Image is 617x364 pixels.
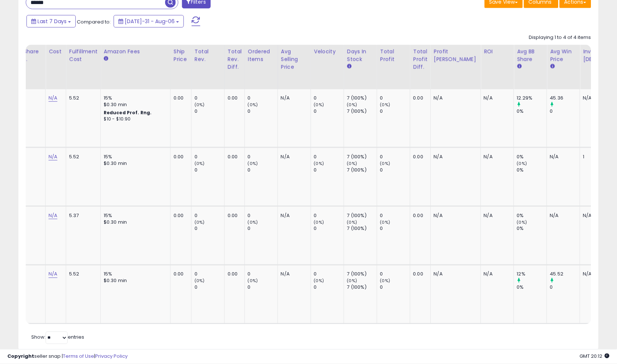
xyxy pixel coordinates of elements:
strong: Copyright [7,353,34,360]
div: 0 [380,95,410,101]
div: $0.30 min [104,101,165,108]
div: 0 [248,95,278,101]
div: N/A [484,271,508,278]
div: 45.36 [550,95,580,101]
div: 0 [314,212,344,219]
div: $0.30 min [104,278,165,284]
a: N/A [49,212,57,219]
small: (0%) [517,219,527,225]
div: Avg Win Price [550,48,577,63]
small: (0%) [517,161,527,166]
div: 7 (100%) [347,108,377,115]
div: Total Profit Diff. [413,48,428,71]
div: 0 [314,271,344,278]
div: Cost [49,48,63,55]
small: (0%) [347,219,357,225]
button: [DATE]-31 - Aug-06 [114,15,184,28]
div: Velocity [314,48,341,55]
div: 0 [314,108,344,115]
div: 0.00 [174,95,186,101]
a: N/A [49,271,57,278]
div: Displaying 1 to 4 of 4 items [529,34,591,41]
div: N/A [434,154,475,160]
div: $0.30 min [104,219,165,226]
small: (0%) [380,102,390,108]
div: N/A [434,212,475,219]
div: 0.00 [228,95,239,101]
div: 0.00 [413,95,425,101]
small: (0%) [347,278,357,284]
div: 0% [517,108,547,115]
div: 45.52 [550,271,580,278]
div: 0 [195,95,224,101]
div: 0.00 [228,271,239,278]
div: Ordered Items [248,48,275,63]
div: 0.00 [413,154,425,160]
div: 7 (100%) [347,95,377,101]
div: Days In Stock [347,48,374,63]
div: 0 [248,154,278,160]
div: 21% [15,95,40,101]
div: 0 [248,212,278,219]
div: 0 [550,284,580,291]
span: Show: entries [31,334,84,341]
div: 0.00 [174,154,186,160]
small: (0%) [380,219,390,225]
small: (0%) [314,161,324,166]
div: 0 [195,284,224,291]
div: 0 [550,108,580,115]
div: 0 [195,271,224,278]
div: N/A [550,212,574,219]
div: 0 [380,284,410,291]
small: (0%) [248,219,258,225]
small: (0%) [195,278,205,284]
div: Profit [PERSON_NAME] [434,48,478,63]
small: (0%) [195,161,205,166]
div: N/A [484,212,508,219]
div: seller snap | | [7,353,128,360]
div: N/A [281,95,305,101]
div: 0 [195,212,224,219]
div: N/A [550,154,574,160]
div: 0 [380,226,410,232]
div: N/A [484,154,508,160]
div: 0% [517,226,547,232]
b: Reduced Prof. Rng. [104,109,152,116]
a: N/A [49,153,57,161]
div: Total Rev. Diff. [228,48,242,71]
div: Fulfillment Cost [69,48,97,63]
div: 7 (100%) [347,212,377,219]
div: 0% [517,154,547,160]
div: N/A [281,212,305,219]
div: 0.00 [174,271,186,278]
div: 0.00 [413,271,425,278]
small: (0%) [314,219,324,225]
div: BB Share 24h. [15,48,42,63]
div: $0.30 min [104,160,165,167]
div: Avg BB Share [517,48,544,63]
small: (0%) [347,102,357,108]
div: 5.52 [69,95,95,101]
div: 12.29% [517,95,547,101]
div: 0 [380,154,410,160]
small: (0%) [195,102,205,108]
div: 0 [195,167,224,173]
div: 0 [314,154,344,160]
div: 0 [248,271,278,278]
div: 7 (100%) [347,226,377,232]
div: 0% [517,212,547,219]
div: 0 [195,108,224,115]
div: 0 [314,167,344,173]
div: 0 [380,212,410,219]
div: 5.52 [69,271,95,278]
div: 0.00 [174,212,186,219]
div: 0 [195,154,224,160]
div: 0 [248,108,278,115]
div: 0.00 [228,154,239,160]
div: 7 (100%) [347,154,377,160]
a: Privacy Policy [95,353,128,360]
a: N/A [49,94,57,102]
div: 0 [314,284,344,291]
div: 7 (100%) [347,284,377,291]
div: 0 [248,167,278,173]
